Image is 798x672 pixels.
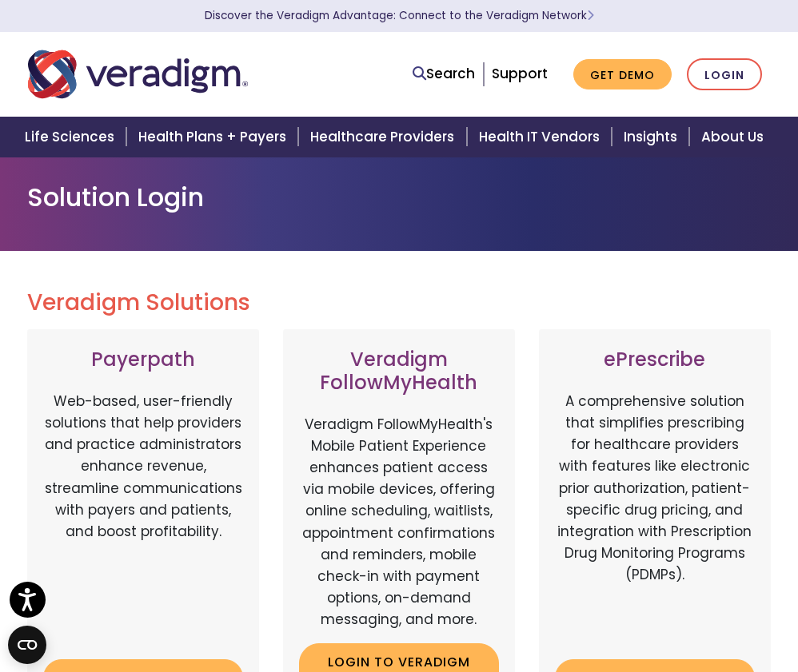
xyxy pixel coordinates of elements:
[492,64,548,83] a: Support
[129,117,301,157] a: Health Plans + Payers
[205,8,594,23] a: Discover the Veradigm Advantage: Connect to the Veradigm NetworkLearn More
[301,117,469,157] a: Healthcare Providers
[469,117,614,157] a: Health IT Vendors
[692,117,783,157] a: About Us
[27,182,771,213] h1: Solution Login
[555,348,755,372] h3: ePrescribe
[27,289,771,316] h2: Veradigm Solutions
[15,117,129,157] a: Life Sciences
[573,59,672,90] a: Get Demo
[8,626,46,664] button: Open CMP widget
[413,63,475,85] a: Search
[299,414,499,631] p: Veradigm FollowMyHealth's Mobile Patient Experience enhances patient access via mobile devices, o...
[43,348,243,372] h3: Payerpath
[28,48,248,101] img: Veradigm logo
[587,8,594,23] span: Learn More
[299,348,499,395] h3: Veradigm FollowMyHealth
[687,58,762,91] a: Login
[555,391,755,646] p: A comprehensive solution that simplifies prescribing for healthcare providers with features like ...
[43,391,243,646] p: Web-based, user-friendly solutions that help providers and practice administrators enhance revenu...
[491,557,779,653] iframe: Drift Chat Widget
[614,117,692,157] a: Insights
